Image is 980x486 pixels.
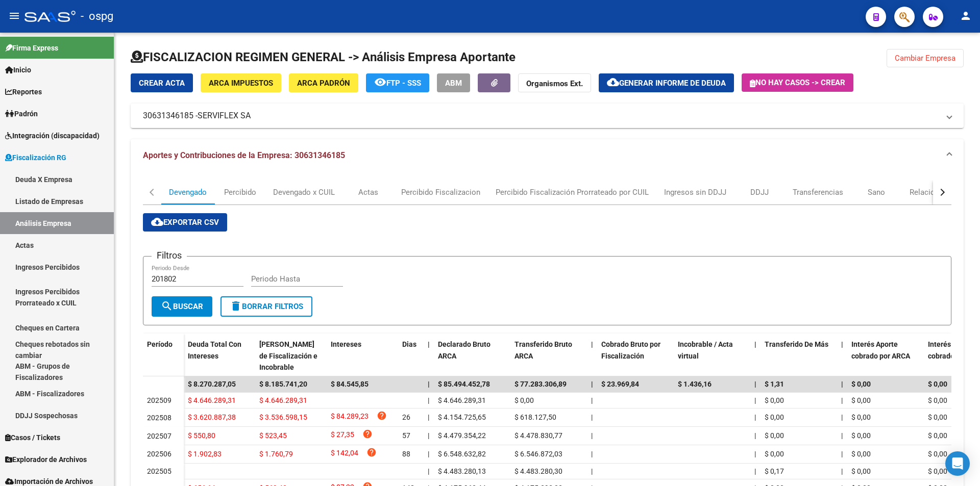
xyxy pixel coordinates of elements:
[960,10,972,22] mat-icon: person
[188,396,236,404] span: $ 4.646.289,31
[841,396,843,404] span: |
[198,110,251,121] span: SERVIFLEX SA
[428,467,429,475] span: |
[928,380,947,388] span: $ 0,00
[5,64,31,75] span: Inicio
[289,73,358,92] button: ARCA Padrón
[386,79,421,88] span: FTP - SSS
[887,49,964,67] button: Cambiar Empresa
[131,73,193,92] button: Crear Acta
[184,334,255,378] datatable-header-cell: Deuda Total Con Intereses
[496,187,649,198] div: Percibido Fiscalización Prorrateado por CUIL
[445,79,462,88] span: ABM
[147,340,173,348] span: Período
[895,54,955,63] span: Cambiar Empresa
[428,340,430,348] span: |
[591,467,593,475] span: |
[428,413,429,421] span: |
[750,78,845,87] span: No hay casos -> Crear
[754,340,756,348] span: |
[259,380,307,388] span: $ 8.185.741,20
[143,110,939,121] mat-panel-title: 30631346185 -
[664,187,726,198] div: Ingresos sin DDJJ
[841,431,843,440] span: |
[928,396,947,404] span: $ 0,00
[597,334,674,378] datatable-header-cell: Cobrado Bruto por Fiscalización
[928,413,947,421] span: $ 0,00
[401,187,480,198] div: Percibido Fiscalizacion
[438,431,486,440] span: $ 4.479.354,22
[152,248,187,263] h3: Filtros
[331,447,358,461] span: $ 142,04
[841,340,843,348] span: |
[5,432,60,443] span: Casos / Tickets
[928,450,947,458] span: $ 0,00
[147,432,171,440] span: 202507
[331,380,369,388] span: $ 84.545,85
[131,139,964,172] mat-expansion-panel-header: Aportes y Contribuciones de la Empresa: 30631346185
[851,450,871,458] span: $ 0,00
[169,187,207,198] div: Devengado
[851,413,871,421] span: $ 0,00
[868,187,885,198] div: Sano
[5,86,42,97] span: Reportes
[81,5,113,28] span: - ospg
[230,302,303,311] span: Borrar Filtros
[131,104,964,128] mat-expansion-panel-header: 30631346185 -SERVIFLEX SA
[151,216,163,228] mat-icon: cloud_download
[591,413,593,421] span: |
[201,73,281,92] button: ARCA Impuestos
[188,450,222,458] span: $ 1.902,83
[259,396,307,404] span: $ 4.646.289,31
[514,380,567,388] span: $ 77.283.306,89
[402,340,416,348] span: Dias
[5,130,100,141] span: Integración (discapacidad)
[841,467,843,475] span: |
[678,380,712,388] span: $ 1.436,16
[591,340,593,348] span: |
[438,450,486,458] span: $ 6.548.632,82
[841,380,843,388] span: |
[259,340,317,372] span: [PERSON_NAME] de Fiscalización e Incobrable
[437,73,470,92] button: ABM
[209,79,273,88] span: ARCA Impuestos
[230,300,242,312] mat-icon: delete
[374,76,386,88] mat-icon: remove_red_eye
[188,380,236,388] span: $ 8.270.287,05
[161,302,203,311] span: Buscar
[514,396,534,404] span: $ 0,00
[147,396,171,404] span: 202509
[331,340,361,348] span: Intereses
[273,187,335,198] div: Devengado x CUIL
[754,450,756,458] span: |
[358,187,378,198] div: Actas
[151,218,219,227] span: Exportar CSV
[754,380,756,388] span: |
[765,380,784,388] span: $ 1,31
[377,411,387,421] i: help
[428,431,429,440] span: |
[224,187,256,198] div: Percibido
[131,49,516,65] h1: FISCALIZACION REGIMEN GENERAL -> Análisis Empresa Aportante
[837,334,847,378] datatable-header-cell: |
[754,431,756,440] span: |
[5,454,87,465] span: Explorador de Archivos
[147,467,171,475] span: 202505
[765,396,784,404] span: $ 0,00
[514,413,556,421] span: $ 618.127,50
[754,413,756,421] span: |
[928,431,947,440] span: $ 0,00
[765,340,828,348] span: Transferido De Más
[765,413,784,421] span: $ 0,00
[424,334,434,378] datatable-header-cell: |
[514,431,562,440] span: $ 4.478.830,77
[402,413,410,421] span: 26
[402,450,410,458] span: 88
[259,450,293,458] span: $ 1.760,79
[765,467,784,475] span: $ 0,17
[188,431,215,440] span: $ 550,80
[754,396,756,404] span: |
[742,73,853,92] button: No hay casos -> Crear
[765,450,784,458] span: $ 0,00
[402,431,410,440] span: 57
